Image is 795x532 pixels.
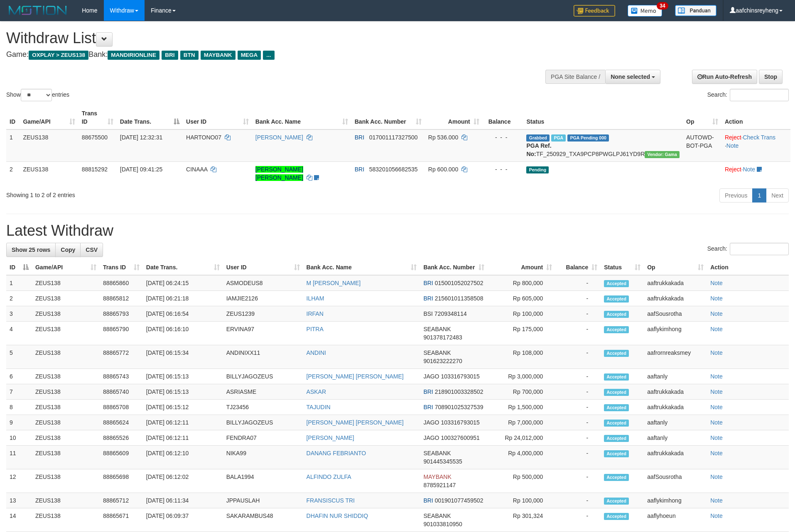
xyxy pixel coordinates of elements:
td: [DATE] 06:12:10 [143,446,223,469]
td: aaftanly [644,369,707,384]
td: BILLYJAGOZEUS [223,369,303,384]
span: BSI [423,310,433,317]
td: ZEUS138 [32,369,100,384]
td: TF_250929_TXA9PCP8PWGLPJ61YD9R [523,129,683,162]
a: ASKAR [307,388,326,395]
span: ... [263,51,274,60]
td: ZEUS138 [32,469,100,493]
span: BRI [423,404,433,410]
td: aaftrukkakada [644,291,707,306]
td: Rp 1,500,000 [488,400,555,415]
td: aaftanly [644,430,707,446]
th: Bank Acc. Number: activate to sort column ascending [420,260,488,275]
td: - [555,306,601,322]
th: Bank Acc. Name: activate to sort column ascending [303,260,420,275]
td: [DATE] 06:16:10 [143,322,223,345]
td: aaftanly [644,415,707,430]
td: Rp 301,324 [488,508,555,532]
span: Copy 015001052027502 to clipboard [435,280,483,286]
span: Accepted [604,450,629,457]
a: Note [710,280,723,286]
a: Note [710,388,723,395]
td: [DATE] 06:21:18 [143,291,223,306]
div: - - - [486,133,520,142]
td: AUTOWD-BOT-PGA [683,129,721,162]
img: Feedback.jpg [574,5,615,17]
span: Copy 901623222270 to clipboard [423,358,462,364]
img: panduan.png [675,5,716,16]
td: 88865671 [100,508,143,532]
a: 1 [752,188,766,203]
td: ZEUS138 [32,291,100,306]
span: Copy 7209348114 to clipboard [434,310,467,317]
td: Rp 3,000,000 [488,369,555,384]
td: [DATE] 06:12:02 [143,469,223,493]
td: [DATE] 06:15:13 [143,384,223,400]
th: Amount: activate to sort column ascending [425,106,483,129]
td: ZEUS138 [32,322,100,345]
td: 88865712 [100,493,143,508]
img: MOTION_logo.png [6,4,69,17]
a: Next [766,188,789,203]
span: CSV [86,246,98,253]
a: Note [710,473,723,480]
span: Copy 8785921147 to clipboard [423,482,456,488]
td: 88865743 [100,369,143,384]
span: Accepted [604,435,629,442]
span: CINAAA [186,166,207,173]
span: SEABANK [423,349,451,356]
td: 3 [6,306,32,322]
td: FENDRA07 [223,430,303,446]
span: Accepted [604,295,629,303]
a: [PERSON_NAME] [307,434,354,441]
td: [DATE] 06:09:37 [143,508,223,532]
a: Note [710,419,723,426]
a: PITRA [307,326,324,332]
td: Rp 500,000 [488,469,555,493]
span: BRI [355,166,364,173]
td: ZEUS138 [32,430,100,446]
td: aaflykimhong [644,493,707,508]
span: Accepted [604,326,629,333]
input: Search: [730,89,789,101]
span: JAGO [423,434,439,441]
a: [PERSON_NAME] [PERSON_NAME] [255,166,303,181]
td: ZEUS138 [32,508,100,532]
td: [DATE] 06:12:11 [143,415,223,430]
span: Show 25 rows [12,246,50,253]
span: Accepted [604,420,629,427]
span: Copy [61,246,75,253]
td: ZEUS138 [32,400,100,415]
th: Date Trans.: activate to sort column descending [117,106,183,129]
span: Vendor URL: https://trx31.1velocity.biz [645,151,680,158]
a: Note [710,434,723,441]
span: None selected [611,73,650,80]
a: Note [710,373,723,380]
span: BRI [423,497,433,504]
span: MAYBANK [423,473,451,480]
span: PGA Pending [567,134,609,142]
td: aaftrukkakada [644,384,707,400]
td: - [555,415,601,430]
div: Showing 1 to 2 of 2 entries [6,188,325,199]
h1: Withdraw List [6,30,522,46]
td: BALA1994 [223,469,303,493]
span: Copy 901378172483 to clipboard [423,334,462,341]
td: 12 [6,469,32,493]
td: 88865740 [100,384,143,400]
td: - [555,508,601,532]
td: Rp 700,000 [488,384,555,400]
td: Rp 24,012,000 [488,430,555,446]
td: 88865790 [100,322,143,345]
img: Button%20Memo.svg [628,5,662,17]
th: Status [523,106,683,129]
td: Rp 175,000 [488,322,555,345]
td: 9 [6,415,32,430]
a: Note [710,349,723,356]
td: ZEUS1239 [223,306,303,322]
a: Previous [719,188,753,203]
span: Copy 901033810950 to clipboard [423,521,462,527]
td: ZEUS138 [32,384,100,400]
a: M [PERSON_NAME] [307,280,361,286]
td: - [555,275,601,291]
